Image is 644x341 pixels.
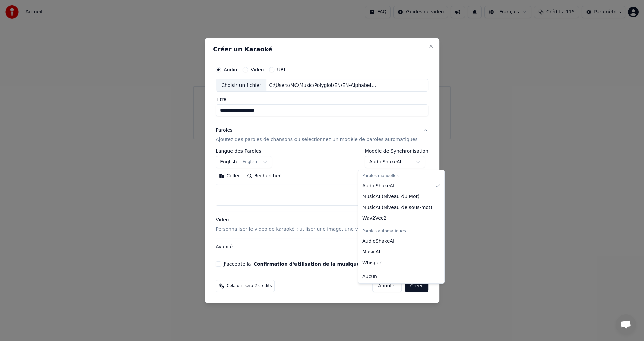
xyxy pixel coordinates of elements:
div: Paroles manuelles [360,171,443,181]
span: AudioShakeAI [362,238,394,245]
span: AudioShakeAI [362,183,394,189]
span: Aucun [362,273,377,280]
span: MusicAI ( Niveau de sous-mot ) [362,204,432,211]
div: Paroles automatiques [360,227,443,236]
span: Whisper [362,260,381,266]
span: Wav2Vec2 [362,215,386,222]
span: MusicAI [362,249,380,255]
span: MusicAI ( Niveau du Mot ) [362,193,419,200]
